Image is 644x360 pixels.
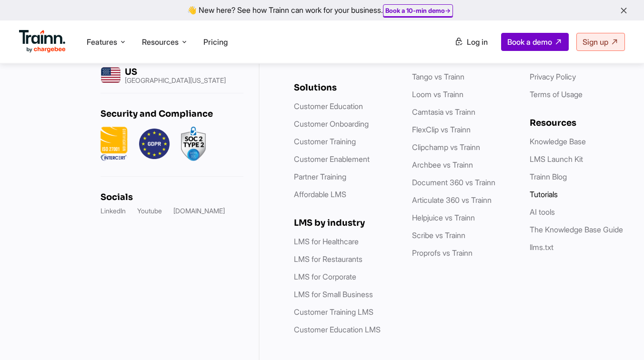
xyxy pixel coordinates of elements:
[530,137,586,146] a: Knowledge Base
[412,142,480,152] a: Clipchamp vs Trainn
[294,290,373,299] a: LMS for Small Business
[294,272,356,281] a: LMS for Corporate
[181,127,206,161] img: soc2
[530,172,567,181] a: Trainn Blog
[19,30,66,53] img: Trainn Logo
[294,254,362,264] a: LMS for Restaurants
[385,7,445,14] b: Book a 10-min demo
[530,225,623,234] a: The Knowledge Base Guide
[294,190,346,199] a: Affordable LMS
[412,90,463,99] a: Loom vs Trainn
[294,172,346,181] a: Partner Training
[294,218,393,228] h6: LMS by industry
[467,37,488,47] span: Log in
[294,325,381,334] a: Customer Education LMS
[412,160,473,170] a: Archbee vs Trainn
[294,237,359,246] a: LMS for Healthcare
[294,154,370,164] a: Customer Enablement
[137,206,162,216] a: Youtube
[530,207,555,217] a: AI tools
[385,7,451,14] a: Book a 10-min demo→
[294,119,369,129] a: Customer Onboarding
[412,230,465,240] a: Scribe vs Trainn
[412,195,492,205] a: Articulate 360 vs Trainn
[412,248,473,258] a: Proprofs vs Trainn
[142,37,179,47] span: Resources
[101,65,121,85] img: us headquarters
[294,137,356,146] a: Customer Training
[530,154,583,164] a: LMS Launch Kit
[576,33,625,51] a: Sign up
[412,213,475,222] a: Helpjuice vs Trainn
[294,82,393,93] h6: Solutions
[101,127,128,161] img: ISO
[530,90,583,99] a: Terms of Usage
[125,77,226,84] p: [GEOGRAPHIC_DATA][US_STATE]
[6,6,638,15] div: 👋 New here? See how Trainn can work for your business.
[507,37,552,47] span: Book a demo
[173,206,225,216] a: [DOMAIN_NAME]
[596,314,644,360] iframe: Chat Widget
[412,125,471,134] a: FlexClip vs Trainn
[501,33,569,51] a: Book a demo
[87,37,117,47] span: Features
[530,190,558,199] a: Tutorials
[139,127,170,161] img: GDPR.png
[412,107,475,117] a: Camtasia vs Trainn
[203,37,228,47] a: Pricing
[125,67,226,77] h6: US
[583,37,608,47] span: Sign up
[530,72,576,81] a: Privacy Policy
[294,101,363,111] a: Customer Education
[412,72,464,81] a: Tango vs Trainn
[530,242,553,252] a: llms.txt
[101,109,243,119] h6: Security and Compliance
[294,307,373,317] a: Customer Training LMS
[449,33,493,50] a: Log in
[101,206,126,216] a: LinkedIn
[101,192,243,202] h6: Socials
[530,118,629,128] h6: Resources
[412,178,495,187] a: Document 360 vs Trainn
